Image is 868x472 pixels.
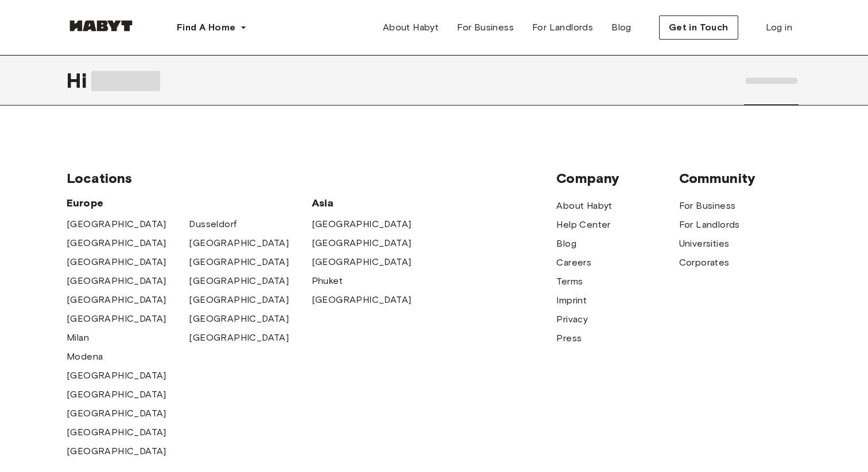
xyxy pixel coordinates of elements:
[67,407,166,420] a: [GEOGRAPHIC_DATA]
[312,274,343,288] a: Phuket
[67,255,166,269] a: [GEOGRAPHIC_DATA]
[523,16,602,39] a: For Landlords
[67,388,166,401] a: [GEOGRAPHIC_DATA]
[602,16,641,39] a: Blog
[67,331,89,345] a: Milan
[556,313,588,326] a: Privacy
[67,312,166,326] a: [GEOGRAPHIC_DATA]
[757,16,801,39] a: Log in
[669,21,728,34] span: Get in Touch
[741,55,801,106] div: user profile tabs
[168,16,256,39] button: Find A Home
[67,170,556,187] span: Locations
[766,21,792,34] span: Log in
[383,21,439,34] span: About Habyt
[659,15,738,40] button: Get in Touch
[457,21,514,34] span: For Business
[67,196,312,210] span: Europe
[556,331,582,345] a: Press
[67,68,91,92] span: Hi
[611,21,631,34] span: Blog
[189,312,289,326] a: [GEOGRAPHIC_DATA]
[556,199,612,213] a: About Habyt
[374,16,448,39] a: About Habyt
[556,237,576,251] a: Blog
[189,274,289,288] a: [GEOGRAPHIC_DATA]
[556,256,591,270] a: Careers
[67,444,166,458] a: [GEOGRAPHIC_DATA]
[67,20,135,32] img: Habyt
[556,170,679,187] span: Company
[312,293,412,307] a: [GEOGRAPHIC_DATA]
[189,293,289,307] a: [GEOGRAPHIC_DATA]
[312,255,412,269] a: [GEOGRAPHIC_DATA]
[67,274,166,288] a: [GEOGRAPHIC_DATA]
[312,236,412,250] a: [GEOGRAPHIC_DATA]
[679,170,801,187] span: Community
[556,218,610,232] a: Help Center
[67,350,103,364] a: Modena
[448,16,523,39] a: For Business
[189,331,289,345] a: [GEOGRAPHIC_DATA]
[679,237,730,251] a: Universities
[189,217,237,231] a: Dusseldorf
[556,275,583,288] a: Terms
[679,199,736,213] a: For Business
[67,293,166,307] a: [GEOGRAPHIC_DATA]
[189,255,289,269] a: [GEOGRAPHIC_DATA]
[177,21,235,34] span: Find A Home
[312,217,412,231] a: [GEOGRAPHIC_DATA]
[67,217,166,231] a: [GEOGRAPHIC_DATA]
[532,21,593,34] span: For Landlords
[67,426,166,439] a: [GEOGRAPHIC_DATA]
[556,294,587,307] a: Imprint
[679,256,730,270] a: Corporates
[312,196,434,210] span: Asia
[67,369,166,383] a: [GEOGRAPHIC_DATA]
[189,236,289,250] a: [GEOGRAPHIC_DATA]
[67,236,166,250] a: [GEOGRAPHIC_DATA]
[679,218,740,232] a: For Landlords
